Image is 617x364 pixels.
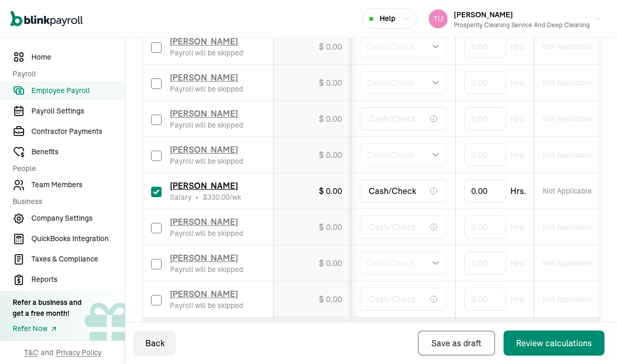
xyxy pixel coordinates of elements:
[464,288,506,311] input: TextInput
[543,258,592,268] span: Not Applicable
[565,314,617,364] iframe: Chat Widget
[31,213,125,224] span: Company Settings
[464,71,506,94] input: TextInput
[170,120,243,130] div: Payroll will be skipped
[326,258,342,268] span: 0.00
[13,323,82,334] a: Refer Now
[510,149,526,161] span: Hrs.
[464,35,506,58] input: TextInput
[319,40,342,53] div: $
[464,215,506,238] input: TextInput
[369,293,416,305] span: Cash/Check
[454,20,590,30] div: Prosperity Cleaning Service and Deep Cleaning
[369,112,416,125] span: Cash/Check
[326,222,342,232] span: 0.00
[31,274,125,285] span: Reports
[170,217,238,227] span: [PERSON_NAME]
[543,77,592,88] span: Not Applicable
[543,222,592,232] span: Not Applicable
[13,297,82,319] div: Refer a business and get a free month!
[369,185,416,197] span: Cash/Check
[543,41,592,52] span: Not Applicable
[319,221,342,233] div: $
[369,221,416,233] span: Cash/Check
[170,253,238,263] span: [PERSON_NAME]
[196,192,199,202] span: •
[431,337,482,349] div: Save as draft
[319,112,342,125] div: $
[170,180,238,191] span: [PERSON_NAME]
[418,331,495,356] button: Save as draft
[31,106,125,117] span: Payroll Settings
[134,331,176,356] button: Back
[170,72,238,83] span: [PERSON_NAME]
[362,8,417,29] button: Help
[319,185,342,197] div: $
[170,84,243,94] div: Payroll will be skipped
[170,36,238,47] span: [PERSON_NAME]
[170,108,238,119] span: [PERSON_NAME]
[543,150,592,160] span: Not Applicable
[464,143,506,166] input: TextInput
[207,192,230,202] span: 330.00
[24,347,38,358] span: T&C
[543,113,592,124] span: Not Applicable
[319,149,342,161] div: $
[170,228,243,238] div: Payroll will be skipped
[543,294,592,304] span: Not Applicable
[543,186,592,196] span: Not Applicable
[203,192,230,202] span: $
[31,52,125,63] span: Home
[10,4,83,34] nav: Global
[326,150,342,160] span: 0.00
[13,163,119,174] span: People
[170,300,243,311] div: Payroll will be skipped
[504,331,604,356] button: Review calculations
[510,293,526,305] span: Hrs.
[170,192,191,202] span: Salary
[510,112,526,125] span: Hrs.
[510,221,526,233] span: Hrs.
[510,257,526,269] span: Hrs.
[326,186,342,196] span: 0.00
[170,156,243,166] div: Payroll will be skipped
[319,76,342,89] div: $
[464,252,506,275] input: TextInput
[170,144,238,155] span: [PERSON_NAME]
[454,10,513,19] span: [PERSON_NAME]
[319,257,342,269] div: $
[516,337,592,349] div: Review calculations
[170,48,243,58] div: Payroll will be skipped
[31,126,125,137] span: Contractor Payments
[31,85,125,96] span: Employee Payroll
[510,76,526,89] span: Hrs.
[464,179,506,202] input: TextInput
[13,69,119,79] span: Payroll
[203,192,241,202] span: /wk
[326,77,342,88] span: 0.00
[56,347,101,358] span: Privacy Policy
[31,233,125,244] span: QuickBooks Integration
[510,185,526,197] span: Hrs.
[31,146,125,157] span: Benefits
[425,6,607,32] button: [PERSON_NAME]Prosperity Cleaning Service and Deep Cleaning
[326,294,342,304] span: 0.00
[31,254,125,265] span: Taxes & Compliance
[31,179,125,190] span: Team Members
[13,196,119,207] span: Business
[464,107,506,130] input: TextInput
[380,13,395,24] span: Help
[170,289,238,299] span: [PERSON_NAME]
[170,264,243,275] div: Payroll will be skipped
[326,113,342,124] span: 0.00
[326,41,342,52] span: 0.00
[319,293,342,305] div: $
[510,40,526,53] span: Hrs.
